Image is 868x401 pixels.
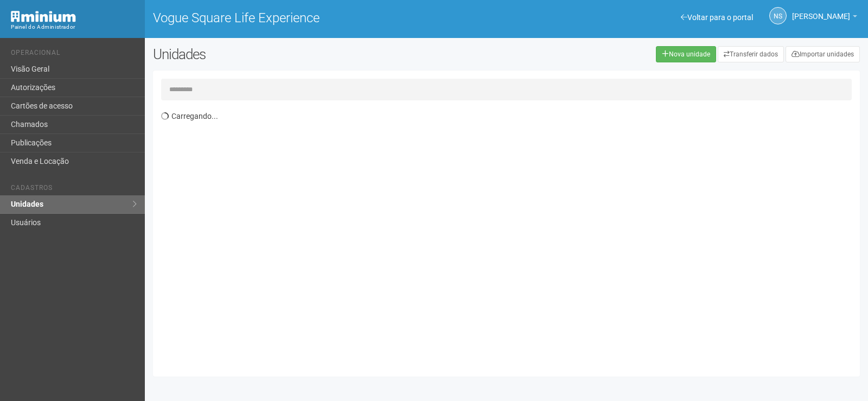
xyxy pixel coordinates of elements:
[11,11,76,22] img: Minium
[681,13,753,22] a: Voltar para o portal
[161,106,860,368] div: Carregando...
[769,7,787,24] a: NS
[153,46,438,62] h2: Unidades
[792,14,857,22] a: [PERSON_NAME]
[11,184,137,195] li: Cadastros
[786,46,860,62] a: Importar unidades
[718,46,784,62] a: Transferir dados
[656,46,716,62] a: Nova unidade
[153,11,499,25] h1: Vogue Square Life Experience
[792,2,850,21] span: Nicolle Silva
[11,22,137,32] div: Painel do Administrador
[11,49,137,60] li: Operacional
